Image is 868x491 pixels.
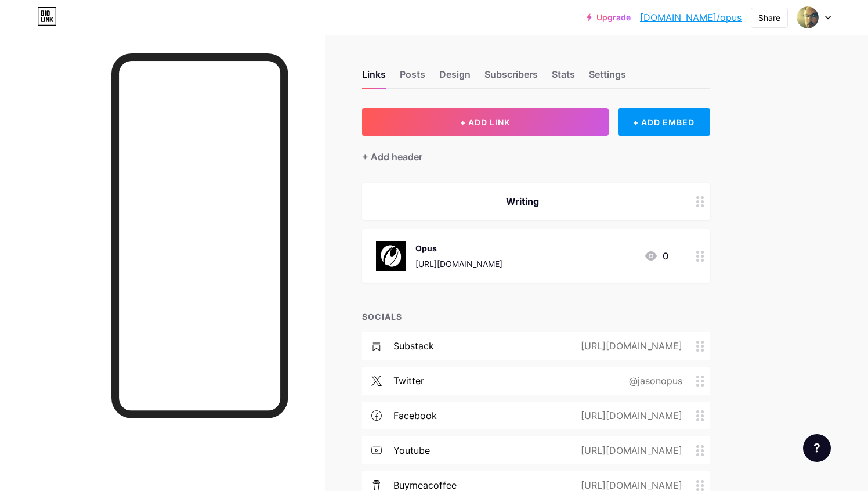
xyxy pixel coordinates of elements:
div: + Add header [362,150,422,164]
div: Writing [376,194,668,208]
div: 0 [644,249,668,263]
div: Share [758,12,780,24]
button: + ADD LINK [362,108,609,136]
div: [URL][DOMAIN_NAME] [415,258,502,270]
div: facebook [393,409,437,423]
div: Settings [589,67,626,88]
div: twitter [393,374,424,388]
img: opus [797,6,819,28]
a: Upgrade [587,13,631,22]
div: substack [393,339,434,353]
div: Stats [552,67,575,88]
div: Posts [400,67,425,88]
img: Opus [376,241,406,271]
div: Opus [415,242,502,254]
div: [URL][DOMAIN_NAME] [562,443,696,457]
div: Subscribers [484,67,538,88]
div: [URL][DOMAIN_NAME] [562,409,696,423]
div: Links [362,67,386,88]
div: + ADD EMBED [618,108,710,136]
a: [DOMAIN_NAME]/opus [640,10,742,24]
div: Design [439,67,471,88]
div: @jasonopus [610,374,696,388]
span: + ADD LINK [460,117,510,127]
div: SOCIALS [362,311,710,323]
div: youtube [393,443,430,457]
div: [URL][DOMAIN_NAME] [562,339,696,353]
